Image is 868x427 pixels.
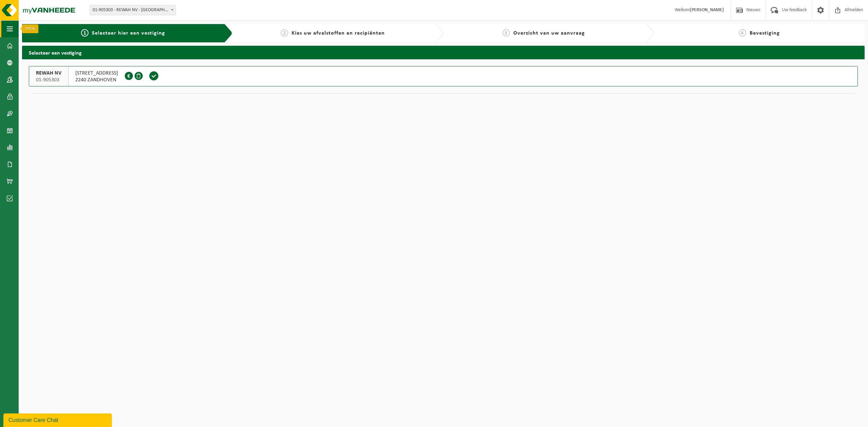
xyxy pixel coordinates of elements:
h2: Selecteer een vestiging [22,46,865,59]
span: 4 [739,29,746,37]
span: 01-905303 [36,77,61,83]
span: Overzicht van uw aanvraag [513,30,585,36]
span: 1 [81,29,88,37]
span: Bevestiging [750,30,780,36]
iframe: chat widget [3,412,113,427]
span: Kies uw afvalstoffen en recipiënten [292,30,385,36]
span: 01-905303 - REWAH NV - ZANDHOVEN [90,5,176,15]
span: [STREET_ADDRESS] [75,70,118,77]
strong: [PERSON_NAME] [690,7,724,13]
span: REWAH NV [36,70,61,77]
button: REWAH NV 01-905303 [STREET_ADDRESS]2240 ZANDHOVEN [29,66,858,86]
span: 01-905303 - REWAH NV - ZANDHOVEN [90,5,176,15]
span: Selecteer hier een vestiging [92,30,165,36]
span: 2 [281,29,288,37]
span: 3 [502,29,510,37]
span: 2240 ZANDHOVEN [75,77,118,83]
